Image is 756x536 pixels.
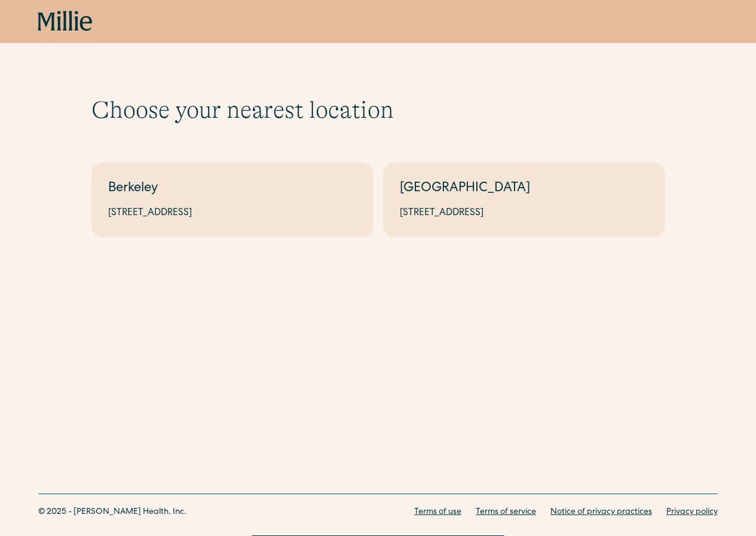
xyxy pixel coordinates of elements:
h1: Choose your nearest location [91,96,665,124]
a: Notice of privacy practices [550,506,652,519]
a: [GEOGRAPHIC_DATA][STREET_ADDRESS] [383,163,665,237]
div: © 2025 - [PERSON_NAME] Health, Inc. [38,506,186,519]
a: Terms of service [476,506,536,519]
div: [STREET_ADDRESS] [400,206,648,220]
div: [GEOGRAPHIC_DATA] [400,179,648,199]
a: Berkeley[STREET_ADDRESS] [91,163,374,237]
div: Berkeley [108,179,357,199]
div: [STREET_ADDRESS] [108,206,357,220]
a: Terms of use [414,506,461,519]
a: Privacy policy [666,506,718,519]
